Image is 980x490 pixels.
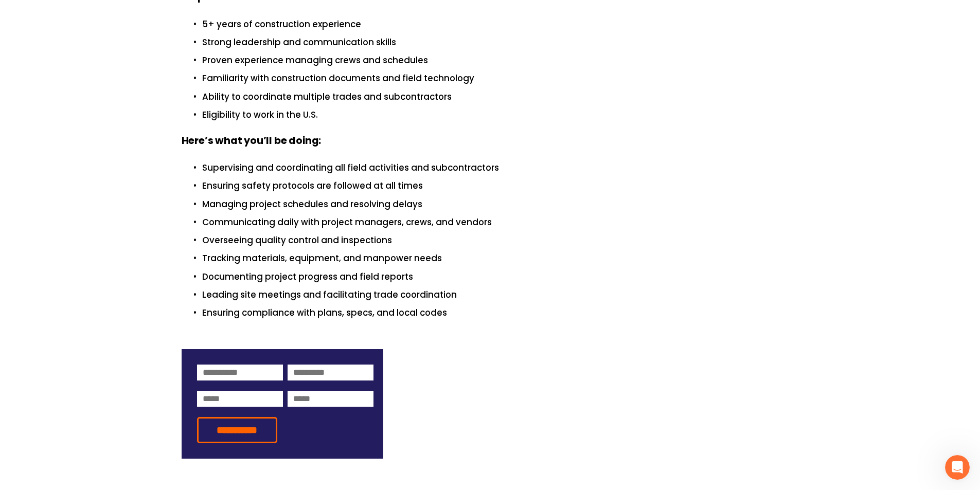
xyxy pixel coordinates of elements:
p: Communicating daily with project managers, crews, and vendors [202,215,799,229]
p: Managing project schedules and resolving delays [202,197,799,211]
p: Documenting project progress and field reports [202,270,799,284]
p: Familiarity with construction documents and field technology [202,71,799,85]
p: Eligibility to work in the U.S. [202,108,799,122]
p: Ability to coordinate multiple trades and subcontractors [202,90,799,104]
p: Ensuring compliance with plans, specs, and local codes [202,306,799,320]
iframe: Intercom live chat [945,455,970,480]
p: Supervising and coordinating all field activities and subcontractors [202,161,799,175]
strong: Here’s what you’ll be doing: [182,133,322,150]
p: Ensuring safety protocols are followed at all times [202,179,799,193]
p: Strong leadership and communication skills [202,35,799,49]
p: Leading site meetings and facilitating trade coordination [202,288,799,302]
p: 5+ years of construction experience [202,17,799,31]
p: Tracking materials, equipment, and manpower needs [202,251,799,265]
p: Overseeing quality control and inspections [202,233,799,247]
p: Proven experience managing crews and schedules [202,53,799,67]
